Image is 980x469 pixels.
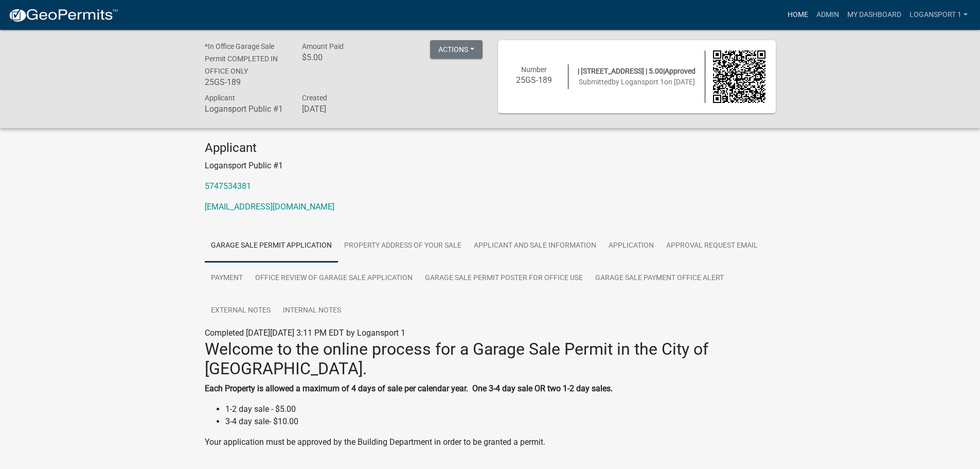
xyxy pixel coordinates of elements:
span: Number [521,65,547,74]
span: *In Office Garage Sale Permit COMPLETED IN OFFICE ONLY [205,42,278,75]
a: External Notes [205,294,277,327]
h6: [DATE] [302,104,384,114]
h4: Applicant [205,141,776,155]
a: Payment [205,262,249,295]
a: PROPERTY ADDRESS OF YOUR SALE [338,230,468,263]
a: Logansport 1 [905,5,972,25]
a: Garage Sale Permit Poster for Office Use [419,262,589,295]
span: Submitted on [DATE] [579,78,695,86]
a: Application [602,230,660,263]
a: My Dashboard [843,5,905,25]
span: Amount Paid [302,42,344,50]
strong: Each Property is allowed a maximum of 4 days of sale per calendar year. One 3-4 day sale OR two 1... [205,384,613,393]
a: Office Review of Garage Sale Application [249,262,419,295]
a: Applicant and Sale Information [468,230,602,263]
li: 1-2 day sale - $5.00 [225,403,776,415]
p: Your application must be approved by the Building Department in order to be granted a permit. [205,436,776,461]
a: Garage Sale Permit Application [205,230,338,263]
img: QR code [713,50,765,103]
button: Actions [430,40,483,59]
a: Home [783,5,812,25]
a: Admin [812,5,843,25]
a: Internal Notes [277,294,347,327]
span: Applicant [205,94,235,102]
span: by Logansport 1 [612,78,664,86]
span: Completed [DATE][DATE] 3:11 PM EDT by Logansport 1 [205,328,405,338]
h6: 25GS-189 [508,75,561,85]
h6: $5.00 [302,53,384,62]
a: 5747534381 [205,181,251,191]
h6: Logansport Public #1 [205,104,287,114]
span: Created [302,94,327,102]
a: [EMAIL_ADDRESS][DOMAIN_NAME] [205,202,334,212]
a: Garage Sale Payment Office Alert [589,262,730,295]
li: 3-4 day sale- $10.00 [225,415,776,428]
h2: Welcome to the online process for a Garage Sale Permit in the City of [GEOGRAPHIC_DATA]. [205,339,776,379]
span: | [STREET_ADDRESS] | 5.00|Approved [578,67,696,75]
a: Approval Request Email [660,230,764,263]
p: Logansport Public #1 [205,160,776,172]
h6: 25GS-189 [205,77,287,87]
